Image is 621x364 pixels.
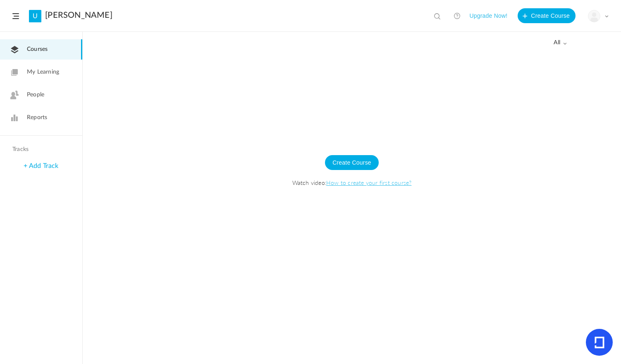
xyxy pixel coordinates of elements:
[27,45,48,54] span: Courses
[469,8,507,23] button: Upgrade Now!
[588,10,600,22] img: user-image.png
[325,155,379,170] button: Create Course
[12,146,68,153] h4: Tracks
[27,113,47,122] span: Reports
[554,39,567,46] span: all
[27,91,44,99] span: People
[27,68,59,77] span: My Learning
[326,178,411,187] a: How to create your first course?
[45,10,112,20] a: [PERSON_NAME]
[91,178,613,187] span: Watch video:
[518,8,576,23] button: Create Course
[24,163,58,169] a: + Add Track
[29,10,41,22] a: U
